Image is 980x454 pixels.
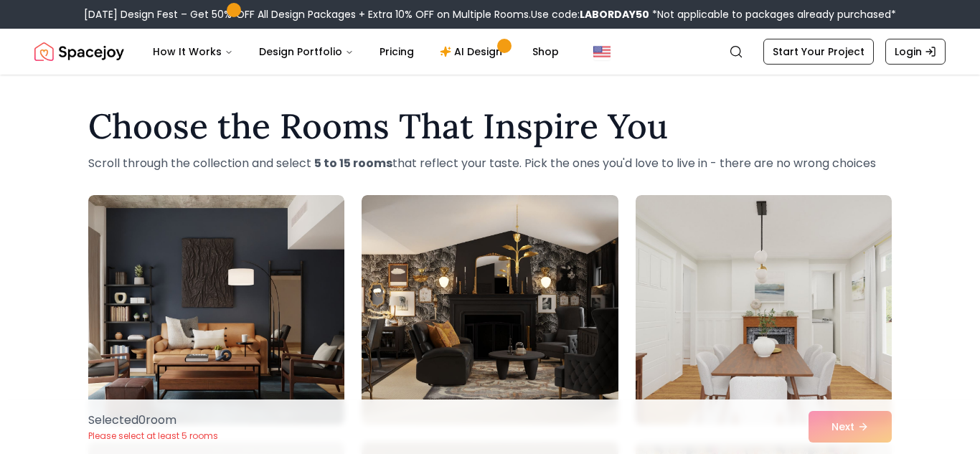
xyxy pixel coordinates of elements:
[763,39,874,65] a: Start Your Project
[649,7,896,22] span: *Not applicable to packages already purchased*
[88,155,892,172] p: Scroll through the collection and select that reflect your taste. Pick the ones you'd love to liv...
[141,37,570,66] nav: Main
[368,37,425,66] a: Pricing
[314,155,392,171] strong: 5 to 15 rooms
[531,7,649,22] span: Use code:
[593,43,611,60] img: United States
[88,430,218,442] p: Please select at least 5 rooms
[885,39,946,65] a: Login
[428,37,518,66] a: AI Design
[141,37,245,66] button: How It Works
[636,195,892,425] img: Room room-3
[34,37,124,66] a: Spacejoy
[362,195,618,425] img: Room room-2
[34,37,124,66] img: Spacejoy Logo
[34,29,946,75] nav: Global
[84,7,896,22] div: [DATE] Design Fest – Get 50% OFF All Design Packages + Extra 10% OFF on Multiple Rooms.
[88,109,892,143] h1: Choose the Rooms That Inspire You
[88,195,344,425] img: Room room-1
[521,37,570,66] a: Shop
[88,412,218,429] p: Selected 0 room
[248,37,365,66] button: Design Portfolio
[580,7,649,22] b: LABORDAY50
